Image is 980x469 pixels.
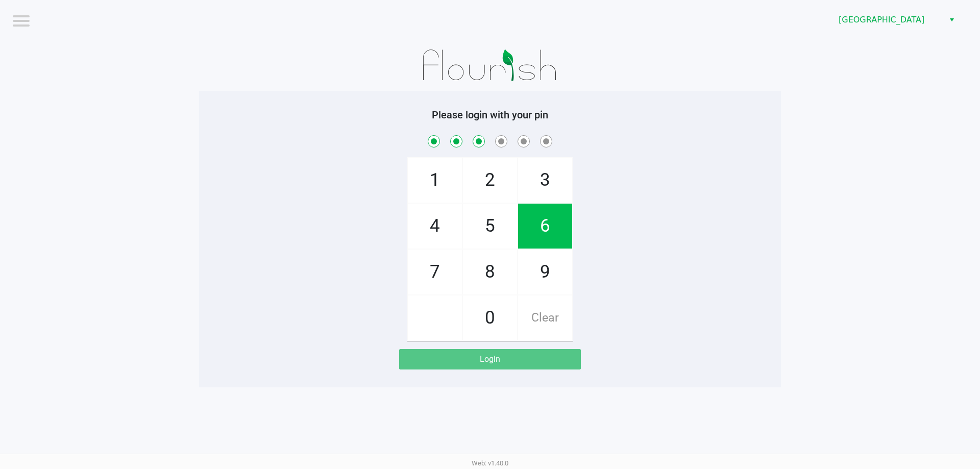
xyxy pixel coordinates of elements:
span: 4 [408,204,462,249]
span: 3 [518,158,572,203]
span: 0 [463,295,517,340]
span: [GEOGRAPHIC_DATA] [839,14,938,26]
span: 2 [463,158,517,203]
button: Select [944,11,959,29]
span: 9 [518,250,572,294]
span: Clear [518,295,572,340]
span: Web: v1.40.0 [472,459,508,467]
span: 7 [408,250,462,294]
span: 1 [408,158,462,203]
h5: Please login with your pin [207,109,773,121]
span: 5 [463,204,517,249]
span: 6 [518,204,572,249]
span: 8 [463,250,517,294]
